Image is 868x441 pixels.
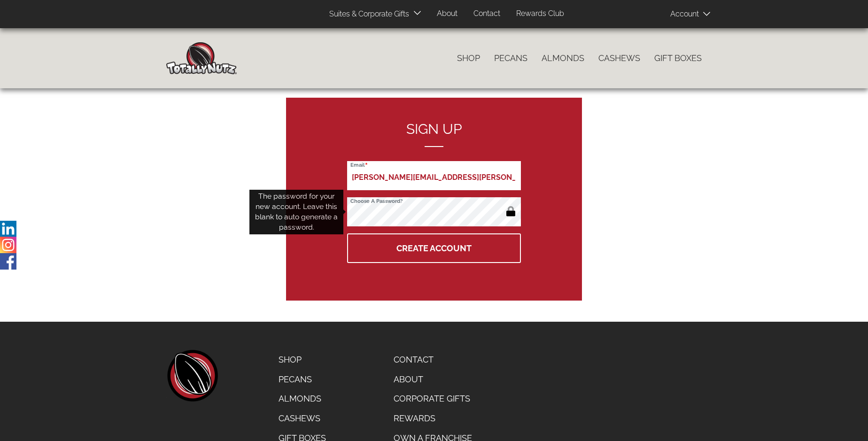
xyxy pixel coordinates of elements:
a: Rewards [387,409,479,428]
input: Email [347,161,521,190]
a: Corporate Gifts [387,389,479,409]
a: Pecans [487,48,535,68]
h2: Sign up [347,121,521,147]
a: Rewards Club [509,5,571,23]
a: Suites & Corporate Gifts [322,5,412,23]
img: Home [166,42,237,74]
a: Shop [450,48,487,68]
a: Cashews [591,48,647,68]
a: Pecans [271,370,333,389]
div: The password for your new account. Leave this blank to auto generate a password. [249,190,343,234]
a: Almonds [535,48,591,68]
a: Contact [466,5,507,23]
button: Create Account [347,233,521,263]
a: About [387,370,479,389]
a: Shop [271,350,333,370]
a: home [166,350,218,402]
a: Cashews [271,409,333,428]
a: Almonds [271,389,333,409]
a: Contact [387,350,479,370]
a: About [430,5,465,23]
a: Gift Boxes [647,48,709,68]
